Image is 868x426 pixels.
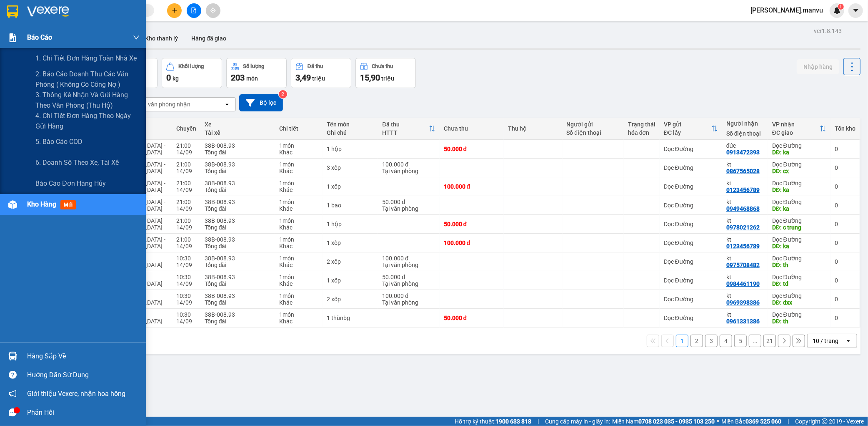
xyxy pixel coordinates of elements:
[279,205,319,212] div: Khác
[205,299,271,306] div: Tổng đài
[279,318,319,325] div: Khác
[205,121,271,128] div: Xe
[726,168,760,174] div: 0867565028
[27,369,140,381] div: Hướng dẫn sử dụng
[545,417,610,426] span: Cung cấp máy in - giấy in:
[378,118,439,140] th: Toggle SortBy
[279,274,319,280] div: 1 món
[205,205,271,212] div: Tổng đài
[327,239,374,246] div: 1 xốp
[835,164,855,171] div: 0
[833,7,841,14] img: icon-new-feature
[382,292,435,299] div: 100.000 đ
[772,149,826,156] div: DĐ: ka
[206,3,220,18] button: aim
[772,217,826,224] div: Dọc Đường
[444,125,500,132] div: Chưa thu
[664,146,718,152] div: Dọc Đường
[690,335,703,347] button: 2
[27,388,125,399] span: Giới thiệu Vexere, nhận hoa hồng
[835,296,855,302] div: 0
[176,142,196,149] div: 21:00
[382,129,428,136] div: HTTT
[726,130,764,137] div: Số điện thoại
[176,243,196,250] div: 14/09
[133,100,190,108] div: Chọn văn phòng nhận
[772,180,826,187] div: Dọc Đường
[205,318,271,325] div: Tổng đài
[176,187,196,193] div: 14/09
[327,202,374,209] div: 1 bao
[327,129,374,136] div: Ghi chú
[835,202,855,209] div: 0
[133,34,140,41] span: down
[279,161,319,168] div: 1 món
[382,262,435,268] div: Tại văn phòng
[355,58,416,88] button: Chưa thu15,90 triệu
[664,183,718,190] div: Dọc Đường
[205,292,271,299] div: 38B-008.93
[822,418,828,424] span: copyright
[9,390,17,398] span: notification
[726,292,764,299] div: kt
[176,292,196,299] div: 10:30
[726,255,764,262] div: kt
[382,299,435,306] div: Tại văn phòng
[381,75,394,82] span: triệu
[734,335,747,347] button: 5
[279,125,319,132] div: Chi tiết
[35,157,119,168] span: 6. Doanh số theo xe, tài xế
[726,262,760,268] div: 0975708482
[382,168,435,174] div: Tại văn phòng
[279,180,319,187] div: 1 món
[721,417,781,426] span: Miền Bắc
[176,255,196,262] div: 10:30
[772,262,826,268] div: DĐ: th
[726,161,764,168] div: kt
[772,161,826,168] div: Dọc Đường
[176,180,196,187] div: 21:00
[772,236,826,243] div: Dọc Đường
[455,417,531,426] span: Hỗ trợ kỹ thuật:
[797,59,839,74] button: Nhập hàng
[187,3,201,18] button: file-add
[205,199,271,205] div: 38B-008.93
[191,8,197,13] span: file-add
[279,280,319,287] div: Khác
[772,129,820,136] div: ĐC giao
[726,274,764,280] div: kt
[327,296,374,302] div: 2 xốp
[327,221,374,227] div: 1 hộp
[9,408,17,416] span: message
[327,121,374,128] div: Tên món
[726,199,764,205] div: kt
[538,417,539,426] span: |
[27,350,140,363] div: Hàng sắp về
[205,142,271,149] div: 38B-008.93
[231,73,245,83] span: 203
[205,262,271,268] div: Tổng đài
[279,292,319,299] div: 1 món
[726,217,764,224] div: kt
[4,62,97,73] li: In ngày: 09:12 15/09
[205,187,271,193] div: Tổng đài
[720,335,732,347] button: 4
[726,187,760,193] div: 0123456789
[382,161,435,168] div: 100.000 đ
[372,63,393,69] div: Chưa thu
[772,121,820,128] div: VP nhận
[664,315,718,321] div: Dọc Đường
[382,205,435,212] div: Tại văn phòng
[726,149,760,156] div: 0913472393
[508,125,558,132] div: Thu hộ
[138,28,185,48] button: Kho thanh lý
[835,315,855,321] div: 0
[7,5,18,18] img: logo-vxr
[835,183,855,190] div: 0
[279,255,319,262] div: 1 món
[327,183,374,190] div: 1 xốp
[205,280,271,287] div: Tổng đài
[308,63,323,69] div: Đã thu
[726,318,760,325] div: 0961331386
[327,258,374,265] div: 2 xốp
